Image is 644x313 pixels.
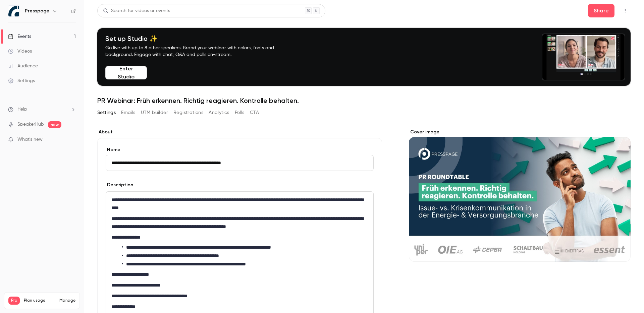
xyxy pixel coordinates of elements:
li: help-dropdown-opener [8,106,76,113]
h1: PR Webinar: Früh erkennen. Richtig reagieren. Kontrolle behalten. [97,97,631,105]
button: Analytics [209,107,229,118]
span: new [48,121,61,128]
label: Cover image [409,129,631,135]
button: Settings [97,107,116,118]
button: Share [588,4,614,17]
div: Settings [8,77,35,84]
span: Plan usage [24,298,55,303]
button: Registrations [173,107,203,118]
button: CTA [250,107,259,118]
div: Search for videos or events [103,7,170,14]
h6: Presspage [25,8,49,14]
button: Emails [121,107,135,118]
a: Manage [59,298,75,303]
div: Audience [8,63,38,69]
a: SpeakerHub [17,121,44,128]
section: Cover image [409,129,631,262]
span: What's new [17,136,43,143]
span: Pro [8,297,20,305]
div: Videos [8,48,32,55]
div: Events [8,33,31,40]
label: About [97,129,382,135]
p: Go live with up to 8 other speakers. Brand your webinar with colors, fonts and background. Engage... [105,45,290,58]
label: Description [106,182,133,188]
label: Name [106,146,374,153]
span: Help [17,106,27,113]
button: Enter Studio [105,66,147,79]
button: UTM builder [141,107,168,118]
img: Presspage [8,6,19,16]
h4: Set up Studio ✨ [105,35,290,43]
button: Polls [235,107,245,118]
